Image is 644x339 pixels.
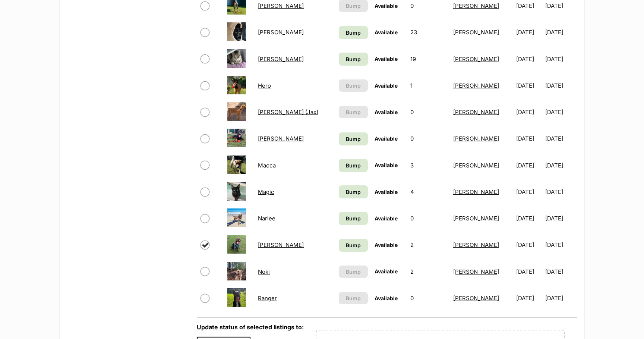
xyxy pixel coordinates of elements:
[197,323,304,331] label: Update status of selected listings to:
[545,205,576,231] td: [DATE]
[339,292,368,304] button: Bump
[258,2,304,9] a: [PERSON_NAME]
[346,268,361,276] span: Bump
[453,29,499,36] a: [PERSON_NAME]
[258,135,304,142] a: [PERSON_NAME]
[453,188,499,195] a: [PERSON_NAME]
[407,126,449,151] td: 0
[375,29,398,35] span: Available
[545,46,576,72] td: [DATE]
[513,205,544,231] td: [DATE]
[453,109,499,116] a: [PERSON_NAME]
[513,285,544,311] td: [DATE]
[513,259,544,285] td: [DATE]
[453,2,499,9] a: [PERSON_NAME]
[339,266,368,278] button: Bump
[258,162,276,169] a: Macca
[407,73,449,98] td: 1
[513,232,544,258] td: [DATE]
[346,2,361,10] span: Bump
[513,73,544,98] td: [DATE]
[407,19,449,45] td: 23
[258,29,304,36] a: [PERSON_NAME]
[545,126,576,151] td: [DATE]
[545,73,576,98] td: [DATE]
[258,295,277,302] a: Ranger
[375,162,398,168] span: Available
[346,241,361,249] span: Bump
[346,214,361,222] span: Bump
[227,182,246,201] img: Magic
[346,108,361,116] span: Bump
[339,53,368,66] a: Bump
[339,26,368,39] a: Bump
[545,99,576,125] td: [DATE]
[545,285,576,311] td: [DATE]
[407,46,449,72] td: 19
[339,79,368,92] button: Bump
[346,55,361,63] span: Bump
[375,215,398,222] span: Available
[258,188,274,195] a: Magic
[339,106,368,118] button: Bump
[453,162,499,169] a: [PERSON_NAME]
[375,242,398,248] span: Available
[513,126,544,151] td: [DATE]
[258,82,271,89] a: Hero
[513,153,544,178] td: [DATE]
[339,239,368,252] a: Bump
[513,179,544,205] td: [DATE]
[545,259,576,285] td: [DATE]
[407,205,449,231] td: 0
[375,189,398,195] span: Available
[258,109,318,116] a: [PERSON_NAME] (Jax)
[339,159,368,172] a: Bump
[339,212,368,225] a: Bump
[453,215,499,222] a: [PERSON_NAME]
[407,179,449,205] td: 4
[375,268,398,274] span: Available
[227,49,246,68] img: Ervin
[407,153,449,178] td: 3
[513,46,544,72] td: [DATE]
[227,22,246,41] img: Erla
[545,232,576,258] td: [DATE]
[346,188,361,196] span: Bump
[545,153,576,178] td: [DATE]
[513,19,544,45] td: [DATE]
[339,185,368,198] a: Bump
[453,56,499,63] a: [PERSON_NAME]
[453,295,499,302] a: [PERSON_NAME]
[258,268,270,275] a: Noki
[375,295,398,301] span: Available
[346,29,361,37] span: Bump
[453,241,499,248] a: [PERSON_NAME]
[407,285,449,311] td: 0
[407,259,449,285] td: 2
[407,99,449,125] td: 0
[453,135,499,142] a: [PERSON_NAME]
[513,99,544,125] td: [DATE]
[375,109,398,115] span: Available
[258,56,304,63] a: [PERSON_NAME]
[375,3,398,9] span: Available
[346,135,361,143] span: Bump
[258,215,275,222] a: Narlee
[346,294,361,302] span: Bump
[346,82,361,90] span: Bump
[375,56,398,62] span: Available
[453,268,499,275] a: [PERSON_NAME]
[545,19,576,45] td: [DATE]
[545,179,576,205] td: [DATE]
[407,232,449,258] td: 2
[258,241,304,248] a: [PERSON_NAME]
[375,82,398,89] span: Available
[346,161,361,169] span: Bump
[375,135,398,142] span: Available
[453,82,499,89] a: [PERSON_NAME]
[339,132,368,145] a: Bump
